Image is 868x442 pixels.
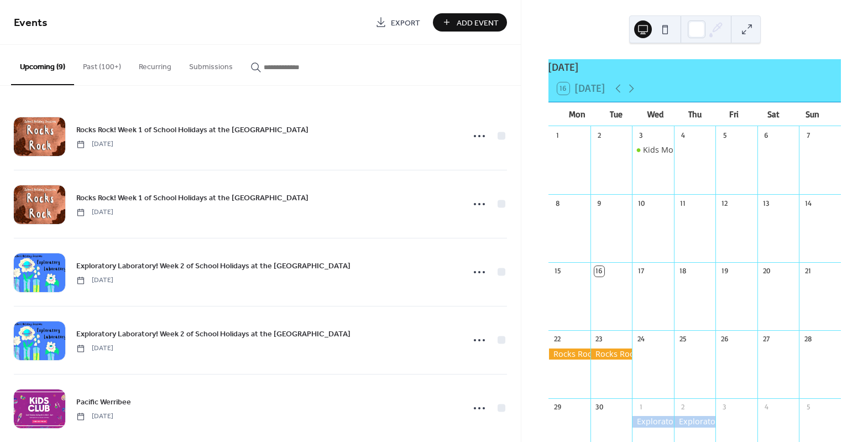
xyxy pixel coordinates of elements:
div: 7 [803,130,813,140]
a: Exploratory Laboratory! Week 2 of School Holidays at the [GEOGRAPHIC_DATA] [76,327,351,340]
div: 3 [719,402,729,412]
div: Exploratory Laboratory! Week 2 of School Holidays at the Lab [632,416,674,427]
span: [DATE] [76,275,113,285]
div: Fri [714,102,754,126]
a: Exploratory Laboratory! Week 2 of School Holidays at the [GEOGRAPHIC_DATA] [76,259,351,272]
div: 16 [594,266,604,276]
button: Add Event [433,13,507,32]
button: Submissions [180,45,242,84]
span: [DATE] [76,207,113,217]
a: Rocks Rock! Week 1 of School Holidays at the [GEOGRAPHIC_DATA] [76,191,308,204]
div: 28 [803,334,813,344]
button: Past (100+) [74,45,130,84]
div: 2 [594,130,604,140]
div: 22 [552,334,562,344]
div: Kids Mornings at Westfield Knox [632,144,674,155]
span: Rocks Rock! Week 1 of School Holidays at the [GEOGRAPHIC_DATA] [76,193,308,204]
div: 4 [678,130,688,140]
div: 23 [594,334,604,344]
span: Pacific Werribee [76,397,131,408]
div: Rocks Rock! Week 1 of School Holidays at the Lab [548,349,590,360]
div: 5 [803,402,813,412]
a: Pacific Werribee [76,396,131,408]
button: Recurring [130,45,180,84]
div: Mon [557,102,597,126]
div: Rocks Rock! Week 1 of School Holidays at the Lab [590,349,632,360]
div: 14 [803,198,813,208]
div: 12 [719,198,729,208]
span: [DATE] [76,344,113,353]
div: 1 [636,402,646,412]
div: 25 [678,334,688,344]
div: 5 [719,130,729,140]
div: 9 [594,198,604,208]
div: 30 [594,402,604,412]
span: Add Event [457,17,499,29]
div: Sun [793,102,832,126]
div: [DATE] [548,59,841,75]
div: Wed [636,102,675,126]
div: Sat [754,102,793,126]
div: 4 [761,402,771,412]
div: 13 [761,198,771,208]
div: 3 [636,130,646,140]
div: Exploratory Laboratory! Week 2 of School Holidays at the Lab [674,416,716,427]
div: 8 [552,198,562,208]
div: 24 [636,334,646,344]
div: 10 [636,198,646,208]
div: 1 [552,130,562,140]
div: 26 [719,334,729,344]
div: 19 [719,266,729,276]
span: Export [391,17,420,29]
div: 20 [761,266,771,276]
div: Thu [675,102,714,126]
div: 6 [761,130,771,140]
a: Export [367,13,428,32]
span: Events [14,12,48,34]
span: Exploratory Laboratory! Week 2 of School Holidays at the [GEOGRAPHIC_DATA] [76,329,351,340]
a: Rocks Rock! Week 1 of School Holidays at the [GEOGRAPHIC_DATA] [76,123,308,136]
button: Upcoming (9) [11,45,74,85]
div: 27 [761,334,771,344]
div: Tue [597,102,636,126]
div: 2 [678,402,688,412]
span: [DATE] [76,412,113,422]
div: 29 [552,402,562,412]
span: [DATE] [76,139,113,149]
div: 17 [636,266,646,276]
div: 18 [678,266,688,276]
span: Exploratory Laboratory! Week 2 of School Holidays at the [GEOGRAPHIC_DATA] [76,261,351,272]
span: Rocks Rock! Week 1 of School Holidays at the [GEOGRAPHIC_DATA] [76,124,308,136]
div: 11 [678,198,688,208]
div: Kids Mornings at [GEOGRAPHIC_DATA][PERSON_NAME] [643,144,850,155]
div: 15 [552,266,562,276]
div: 21 [803,266,813,276]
